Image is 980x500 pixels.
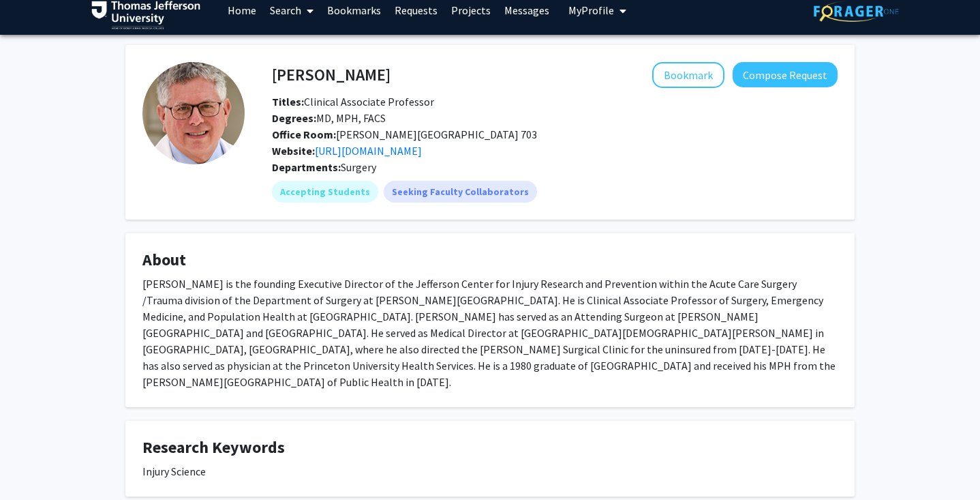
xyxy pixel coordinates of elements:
[272,95,304,108] b: Titles:
[272,181,378,203] mat-chip: Accepting Students
[341,160,376,174] span: Surgery
[142,62,245,164] img: Profile Picture
[142,250,838,270] h4: About
[142,463,838,480] div: Injury Science
[272,95,434,108] span: Clinical Associate Professor
[272,111,316,125] b: Degrees:
[91,1,200,29] img: Thomas Jefferson University Logo
[272,160,341,174] b: Departments:
[272,128,537,141] span: [PERSON_NAME][GEOGRAPHIC_DATA] 703
[384,181,537,203] mat-chip: Seeking Faculty Collaborators
[733,62,838,87] button: Compose Request to Stanton Miller
[272,62,391,87] h4: [PERSON_NAME]
[272,128,336,141] b: Office Room:
[814,1,899,22] img: ForagerOne Logo
[142,276,838,390] div: [PERSON_NAME] is the founding Executive Director of the Jefferson Center for Injury Research and ...
[272,144,315,158] b: Website:
[652,62,724,88] button: Add Stanton Miller to Bookmarks
[272,111,386,125] span: MD, MPH, FACS
[10,439,58,490] iframe: Chat
[315,144,422,158] a: Opens in a new tab
[142,438,838,458] h4: Research Keywords
[568,3,614,17] span: My Profile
